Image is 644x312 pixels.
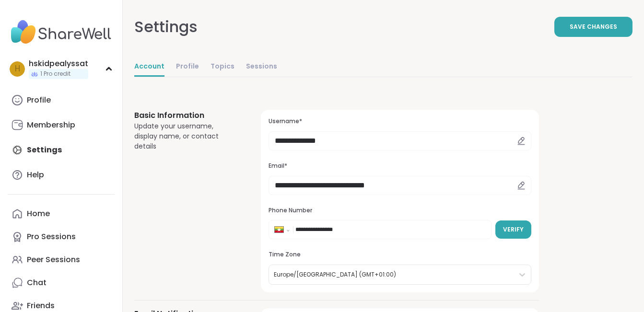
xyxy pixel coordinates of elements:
div: Pro Sessions [27,231,76,242]
a: Chat [8,271,115,294]
h3: Email* [269,162,531,170]
div: Chat [27,277,47,288]
div: Settings [134,15,198,38]
div: hskidpealyssat [29,58,88,69]
div: Home [27,208,50,219]
div: Friends [27,300,55,311]
a: Pro Sessions [8,225,115,248]
div: Profile [27,95,51,105]
a: Home [8,202,115,225]
div: Membership [27,120,75,130]
a: Account [134,58,164,77]
a: Profile [8,89,115,112]
h3: Phone Number [269,207,531,215]
span: 1 Pro credit [40,70,70,78]
h3: Time Zone [269,251,531,259]
span: Save Changes [570,23,617,31]
a: Help [8,163,115,186]
h3: Username* [269,117,531,126]
div: Help [27,170,44,180]
span: Verify [503,225,524,234]
div: Peer Sessions [27,254,80,265]
span: h [15,63,20,75]
a: Profile [176,58,199,77]
img: ShareWell Nav Logo [8,15,115,49]
a: Membership [8,114,115,137]
a: Topics [211,58,234,77]
a: Peer Sessions [8,248,115,271]
h3: Basic Information [134,110,238,121]
a: Sessions [246,58,277,77]
button: Verify [495,220,531,239]
button: Save Changes [554,17,632,37]
div: Update your username, display name, or contact details [134,121,238,151]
